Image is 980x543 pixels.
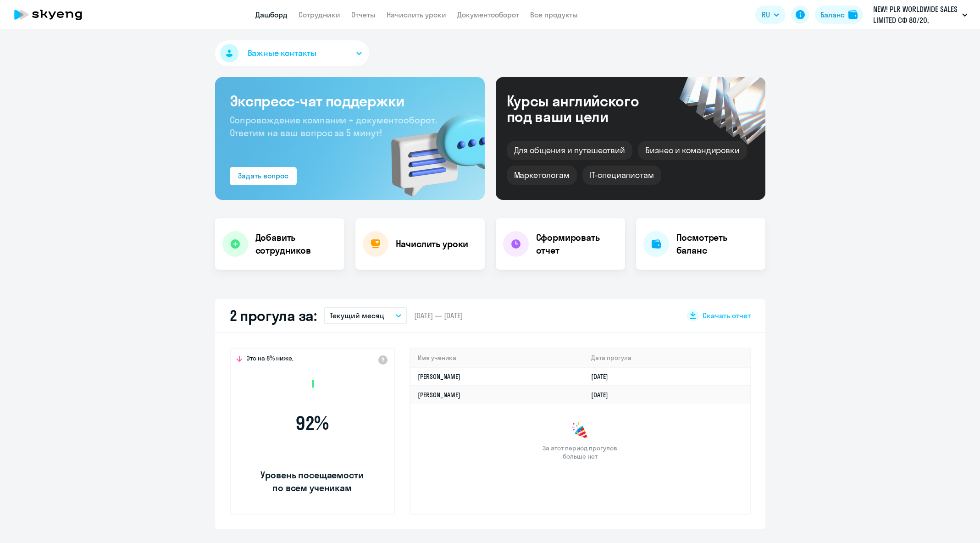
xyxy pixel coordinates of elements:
div: Баланс [820,9,845,20]
div: IT-специалистам [582,166,661,185]
a: [DATE] [591,372,615,381]
h3: Экспресс-чат поддержки [230,92,470,110]
p: NEW! PLR WORLDWIDE SALES LIMITED СФ 80/20, [GEOGRAPHIC_DATA], ООО [873,4,958,26]
span: Скачать отчет [703,310,751,321]
img: bg-img [378,97,485,200]
th: Имя ученика [410,349,584,367]
button: Балансbalance [815,6,863,24]
h4: Добавить сотрудников [255,231,337,257]
button: RU [755,6,786,24]
span: 92 % [260,412,365,434]
a: Дашборд [255,10,288,19]
div: Для общения и путешествий [507,141,633,160]
button: Задать вопрос [230,167,297,185]
p: Текущий месяц [330,310,384,321]
a: Начислить уроки [387,10,446,19]
span: Сопровождение компании + документооборот. Ответим на ваш вопрос за 5 минут! [230,114,437,139]
h4: Сформировать отчет [536,231,618,257]
h4: Посмотреть баланс [676,231,758,257]
div: Маркетологам [507,166,577,185]
a: Все продукты [530,10,578,19]
a: [DATE] [591,391,615,399]
span: [DATE] — [DATE] [414,310,463,321]
span: За этот период прогулов больше нет [542,444,619,460]
img: congrats [571,422,589,440]
span: RU [762,9,770,20]
a: [PERSON_NAME] [418,391,460,399]
a: Сотрудники [299,10,340,19]
span: Важные контакты [248,47,316,59]
button: Важные контакты [215,40,369,66]
a: Отчеты [351,10,376,19]
button: Текущий месяц [324,307,407,324]
a: [PERSON_NAME] [418,372,460,381]
span: Это на 8% ниже, [246,354,293,365]
div: Бизнес и командировки [638,141,747,160]
h2: 2 прогула за: [230,306,317,325]
span: Уровень посещаемости по всем ученикам [260,469,365,494]
img: balance [848,10,858,19]
div: Задать вопрос [238,170,288,181]
button: NEW! PLR WORLDWIDE SALES LIMITED СФ 80/20, [GEOGRAPHIC_DATA], ООО [869,4,972,26]
div: Курсы английского под ваши цели [507,93,664,124]
th: Дата прогула [584,349,749,367]
h4: Начислить уроки [396,238,469,250]
a: Документооборот [457,10,519,19]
